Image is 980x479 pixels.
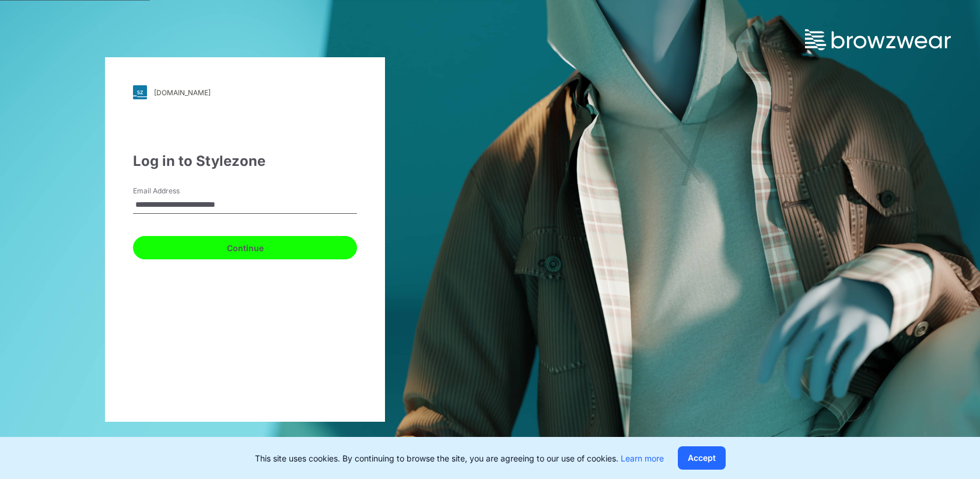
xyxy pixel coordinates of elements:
[133,85,147,99] img: svg+xml;base64,PHN2ZyB3aWR0aD0iMjgiIGhlaWdodD0iMjgiIHZpZXdCb3g9IjAgMCAyOCAyOCIgZmlsbD0ibm9uZSIgeG...
[621,453,664,463] a: Learn more
[133,85,357,99] a: [DOMAIN_NAME]
[255,452,664,464] p: This site uses cookies. By continuing to browse the site, you are agreeing to our use of cookies.
[133,186,215,196] label: Email Address
[805,29,951,50] img: browzwear-logo.73288ffb.svg
[678,446,726,470] button: Accept
[133,236,357,259] button: Continue
[154,88,211,97] div: [DOMAIN_NAME]
[133,151,357,172] div: Log in to Stylezone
